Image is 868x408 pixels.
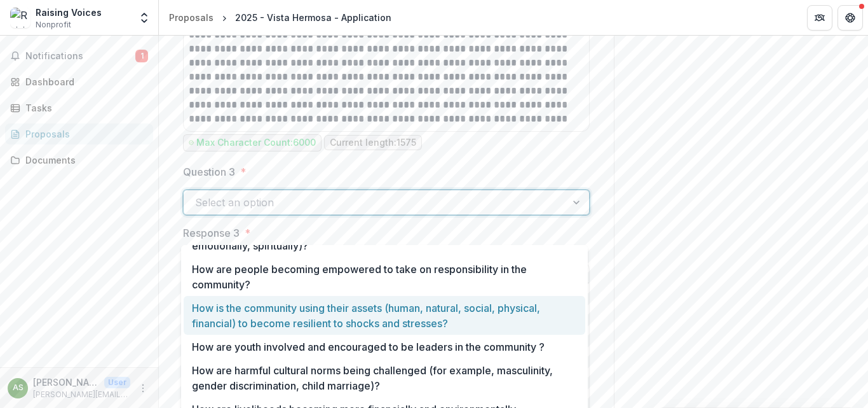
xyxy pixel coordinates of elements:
p: [PERSON_NAME][EMAIL_ADDRESS][DOMAIN_NAME] [33,389,130,400]
div: Dashboard [25,75,143,88]
p: Question 3 [183,164,235,179]
span: Nonprofit [36,19,71,31]
div: How are people becoming empowered to take on responsibility in the community? [184,257,585,296]
a: Documents [5,150,153,171]
p: [PERSON_NAME] [33,376,99,389]
span: 1 [135,50,148,62]
div: How are youth involved and encouraged to be leaders in the community ? [184,335,585,358]
p: Max Character Count: 6000 [196,137,316,148]
button: Get Help [837,5,863,31]
img: Raising Voices [10,8,31,28]
p: Current length: 1575 [330,137,416,148]
a: Tasks [5,97,153,118]
a: Proposals [164,8,219,27]
div: How is the community using their assets (human, natural, social, physical, financial) to become r... [184,296,585,335]
div: Tasks [25,101,143,115]
a: Dashboard [5,71,153,92]
p: Response 3 [183,225,240,241]
button: Notifications1 [5,46,153,66]
nav: breadcrumb [164,8,397,27]
button: More [135,381,151,396]
div: Raising Voices [36,6,102,19]
div: Proposals [25,127,143,141]
div: Ana-María Sosa [13,384,24,392]
div: 2025 - Vista Hermosa - Application [235,11,391,24]
button: Open entity switcher [135,5,153,31]
div: Proposals [169,11,214,24]
span: Notifications [25,51,135,62]
div: Documents [25,153,143,167]
a: Proposals [5,123,153,144]
p: User [104,377,130,388]
div: How are harmful cultural norms being challenged (for example, masculinity, gender discrimination,... [184,358,585,397]
button: Partners [807,5,832,31]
